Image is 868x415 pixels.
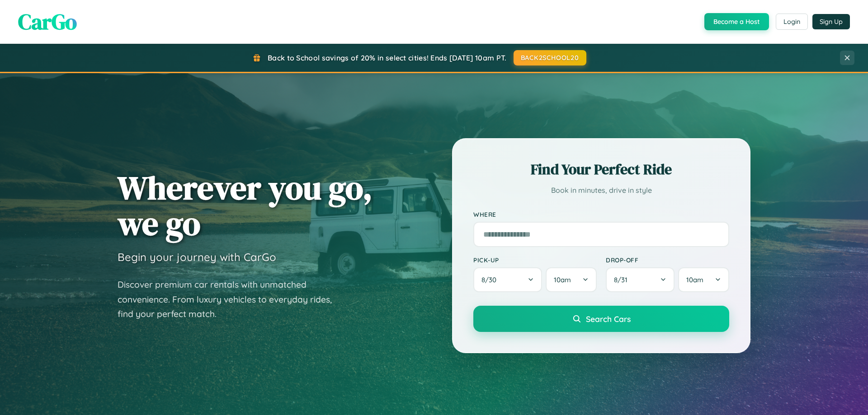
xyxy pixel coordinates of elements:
label: Drop-off [606,256,729,264]
span: Search Cars [586,314,631,324]
button: Search Cars [473,306,729,332]
span: CarGo [18,7,77,37]
p: Discover premium car rentals with unmatched convenience. From luxury vehicles to everyday rides, ... [118,277,344,322]
button: BACK2SCHOOL20 [514,50,586,65]
button: 10am [678,267,729,292]
button: Sign Up [812,14,850,29]
span: 8 / 30 [481,275,501,284]
label: Where [473,210,729,218]
button: 8/30 [473,267,542,292]
button: 10am [546,267,597,292]
button: Login [776,14,808,30]
h2: Find Your Perfect Ride [473,159,729,179]
span: 10am [686,275,703,284]
span: 8 / 31 [614,275,632,284]
label: Pick-up [473,256,597,264]
button: 8/31 [606,267,675,292]
span: 10am [554,275,571,284]
p: Book in minutes, drive in style [473,184,729,197]
h1: Wherever you go, we go [118,170,373,241]
h3: Begin your journey with CarGo [118,250,276,264]
span: Back to School savings of 20% in select cities! Ends [DATE] 10am PT. [268,53,506,62]
button: Become a Host [704,13,769,30]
